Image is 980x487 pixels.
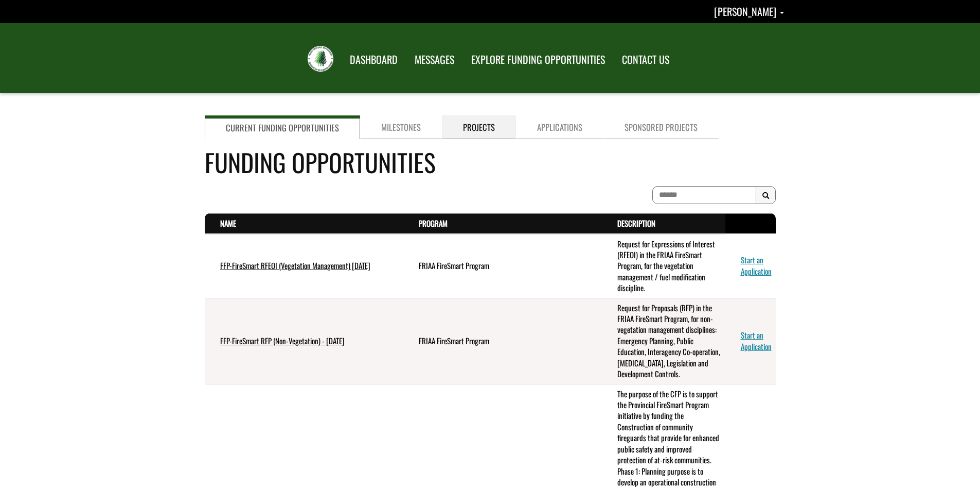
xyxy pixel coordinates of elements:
input: To search on partial text, use the asterisk (*) wildcard character. [652,186,756,204]
a: Start an Application [741,254,772,276]
td: FRIAA FireSmart Program [403,298,602,384]
button: Search Results [756,186,776,205]
td: FRIAA FireSmart Program [403,234,602,298]
td: FFP-FireSmart RFEOI (Vegetation Management) July 2025 [205,234,403,298]
img: FRIAA Submissions Portal [308,46,333,72]
td: Request for Proposals (RFP) in the FRIAA FireSmart Program, for non-vegetation management discipl... [602,298,725,384]
h4: Funding Opportunities [205,144,776,180]
a: Projects [442,115,516,139]
a: Name [220,217,236,229]
a: Start an Application [741,329,772,351]
a: Current Funding Opportunities [205,115,360,139]
a: Applications [516,115,603,139]
td: Request for Expressions of Interest (RFEOI) in the FRIAA FireSmart Program, for the vegetation ma... [602,234,725,298]
a: Wayne Brown [714,4,784,19]
a: FFP-FireSmart RFP (Non-Vegetation) - [DATE] [220,335,345,346]
a: EXPLORE FUNDING OPPORTUNITIES [464,47,613,73]
a: FFP-FireSmart RFEOI (Vegetation Management) [DATE] [220,260,370,271]
nav: Main Navigation [341,44,677,73]
a: Description [617,217,655,229]
a: Sponsored Projects [603,115,719,139]
a: DASHBOARD [342,47,405,73]
a: Milestones [360,115,442,139]
a: Program [419,217,448,229]
td: FFP-FireSmart RFP (Non-Vegetation) - July 2025 [205,298,403,384]
a: MESSAGES [407,47,462,73]
span: [PERSON_NAME] [714,4,776,19]
a: CONTACT US [614,47,677,73]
